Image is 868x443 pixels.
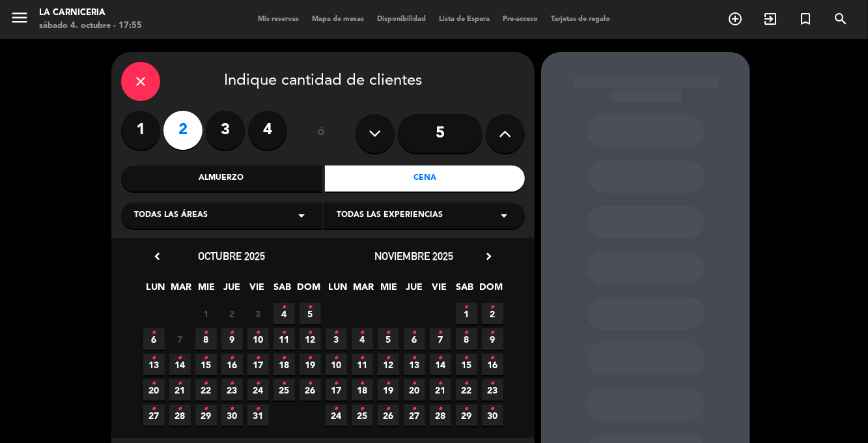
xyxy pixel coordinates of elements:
span: 22 [456,379,477,401]
span: 22 [195,379,217,401]
span: 1 [456,303,477,324]
span: 29 [195,405,217,426]
span: 8 [195,328,217,350]
i: • [360,348,365,369]
i: • [152,399,156,420]
i: • [230,399,234,420]
span: 9 [221,328,243,350]
span: VIE [429,279,451,301]
i: • [282,373,287,394]
span: 23 [221,379,243,401]
i: • [464,373,469,394]
span: 2 [221,303,243,324]
div: Almuerzo [121,165,322,192]
i: • [360,322,365,343]
label: 4 [248,111,287,150]
i: • [360,373,365,394]
span: 26 [300,379,321,401]
span: noviembre 2025 [375,250,454,263]
i: • [282,322,287,343]
span: DOM [480,279,501,301]
span: 21 [169,379,191,401]
span: Mapa de mesas [305,16,371,23]
i: • [490,348,495,369]
span: 20 [143,379,165,401]
span: 15 [195,354,217,375]
i: • [334,322,339,343]
span: MIE [378,279,400,301]
span: 9 [482,328,503,350]
span: Todas las áreas [134,209,208,222]
i: • [412,348,417,369]
span: LUN [328,279,349,301]
label: 3 [206,111,245,150]
span: 24 [247,379,269,401]
i: • [438,322,443,343]
span: VIE [247,279,268,301]
div: Indique cantidad de clientes [121,62,525,101]
i: chevron_right [482,250,496,263]
i: close [133,74,148,89]
i: • [256,348,260,369]
span: 13 [404,354,425,375]
i: • [386,322,391,343]
span: 20 [404,379,425,401]
span: 17 [326,379,347,401]
i: • [204,373,208,394]
i: • [412,322,417,343]
span: Tarjetas de regalo [544,16,617,23]
i: • [464,348,469,369]
span: 28 [169,405,191,426]
span: 12 [300,328,321,350]
i: • [152,322,156,343]
i: • [464,399,469,420]
span: 8 [456,328,477,350]
span: 27 [143,405,165,426]
label: 2 [163,111,203,150]
span: 5 [378,328,399,350]
i: • [334,399,339,420]
i: • [204,399,208,420]
span: 10 [247,328,269,350]
div: Cena [325,165,525,192]
i: • [386,348,391,369]
div: La Carniceria [39,7,142,20]
i: • [178,348,182,369]
span: 26 [378,405,399,426]
i: • [490,373,495,394]
i: arrow_drop_down [496,208,512,223]
span: 1 [195,303,217,324]
span: Disponibilidad [371,16,432,23]
span: Mis reservas [251,16,305,23]
i: • [204,348,208,369]
span: LUN [145,279,167,301]
span: 5 [300,303,321,324]
i: • [308,348,313,369]
span: SAB [455,279,476,301]
span: Pre-acceso [496,16,544,23]
span: 30 [221,405,243,426]
i: • [152,373,156,394]
i: • [308,373,313,394]
i: • [256,373,260,394]
span: 14 [169,354,191,375]
i: turned_in_not [798,11,813,27]
span: 14 [430,354,451,375]
span: MAR [353,279,374,301]
i: • [256,399,260,420]
i: menu [10,8,29,27]
i: • [152,348,156,369]
i: exit_to_app [763,11,778,27]
span: 15 [456,354,477,375]
i: • [282,297,287,318]
span: 21 [430,379,451,401]
span: 29 [456,405,477,426]
label: 1 [121,111,160,150]
span: MIE [196,279,217,301]
i: • [464,297,469,318]
span: Todas las experiencias [337,209,443,222]
i: • [178,373,182,394]
span: 11 [273,328,295,350]
span: 28 [430,405,451,426]
span: 24 [326,405,347,426]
